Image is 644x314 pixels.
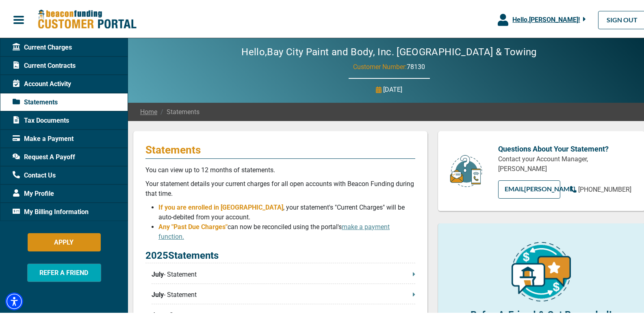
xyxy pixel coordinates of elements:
span: Request A Payoff [13,151,75,160]
span: Make a Payment [13,132,74,142]
div: Accessibility Menu [5,291,23,309]
p: You can view up to 12 months of statements. [145,164,415,173]
span: Current Contracts [13,59,76,69]
span: July [152,288,164,298]
span: My Billing Information [13,206,89,215]
span: If you are enrolled in [GEOGRAPHIC_DATA] [158,202,283,210]
p: Contact your Account Manager, [PERSON_NAME] [498,153,633,172]
p: Your statement details your current charges for all open accounts with Beacon Funding during that... [145,178,415,197]
button: REFER A FRIEND [27,262,101,280]
img: Beacon Funding Customer Portal Logo [37,8,137,28]
span: Any "Past Due Charges" [158,221,228,229]
img: customer-service.png [448,153,484,186]
span: My Profile [13,187,54,197]
a: Home [140,106,157,115]
span: can now be reconciled using the portal's [158,221,390,239]
span: Tax Documents [13,114,69,124]
h2: Hello, Bay City Paint and Body, Inc. [GEOGRAPHIC_DATA] & Towing [217,45,561,56]
span: Statements [157,106,199,115]
span: Current Charges [13,41,72,51]
span: 78130 [407,61,425,69]
button: APPLY [28,232,101,250]
a: [PHONE_NUMBER] [570,183,631,193]
span: Hello, [PERSON_NAME] ! [512,14,580,22]
a: EMAIL[PERSON_NAME] [498,179,561,197]
span: July [152,268,164,278]
p: - Statement [152,268,415,278]
span: Statements [13,96,58,106]
p: Questions About Your Statement? [498,142,633,153]
span: [PHONE_NUMBER] [578,184,631,192]
p: [DATE] [384,83,403,93]
span: Contact Us [13,169,56,179]
span: Customer Number: [353,61,407,69]
span: Account Activity [13,78,71,87]
p: Statements [145,142,415,155]
p: 2025 Statements [145,247,415,262]
p: - Statement [152,288,415,298]
img: refer-a-friend-icon.png [512,240,571,300]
